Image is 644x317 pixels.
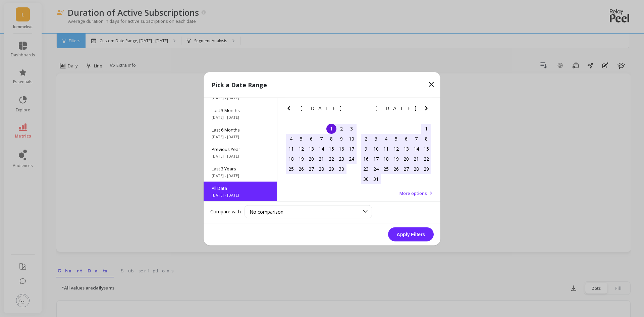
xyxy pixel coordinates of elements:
div: Choose Tuesday, June 27th, 2017 [306,164,316,174]
div: Choose Sunday, July 9th, 2017 [361,144,371,154]
div: Choose Thursday, July 13th, 2017 [401,144,411,154]
span: [DATE] [375,105,417,111]
div: Choose Sunday, July 16th, 2017 [361,154,371,164]
div: Choose Friday, June 30th, 2017 [336,164,346,174]
div: Choose Monday, July 17th, 2017 [371,154,381,164]
div: Choose Monday, July 10th, 2017 [371,144,381,154]
div: Choose Friday, July 14th, 2017 [411,144,421,154]
div: Choose Thursday, June 29th, 2017 [326,164,336,174]
div: Choose Tuesday, July 4th, 2017 [381,134,391,144]
div: Choose Saturday, July 8th, 2017 [421,134,431,144]
div: month 2017-07 [361,123,431,184]
div: Choose Saturday, July 15th, 2017 [421,144,431,154]
label: Compare with: [210,208,242,215]
div: Choose Thursday, July 27th, 2017 [401,164,411,174]
span: [DATE] - [DATE] [212,192,269,198]
div: Choose Monday, June 19th, 2017 [296,154,306,164]
div: month 2017-06 [286,123,357,174]
div: Choose Wednesday, June 28th, 2017 [316,164,326,174]
div: Choose Monday, July 24th, 2017 [371,164,381,174]
span: Last 3 Months [212,107,269,113]
span: No comparison [250,208,283,215]
div: Choose Saturday, June 10th, 2017 [346,134,357,144]
div: Choose Sunday, July 2nd, 2017 [361,134,371,144]
div: Choose Wednesday, July 19th, 2017 [391,154,401,164]
div: Choose Wednesday, June 7th, 2017 [316,134,326,144]
div: Choose Tuesday, July 25th, 2017 [381,164,391,174]
span: All Data [212,185,269,191]
div: Choose Monday, July 3rd, 2017 [371,134,381,144]
div: Choose Monday, July 31st, 2017 [371,174,381,184]
span: Previous Year [212,146,269,152]
p: Pick a Date Range [212,80,267,89]
div: Choose Friday, July 7th, 2017 [411,134,421,144]
span: [DATE] - [DATE] [212,153,269,159]
div: Choose Wednesday, June 14th, 2017 [316,144,326,154]
div: Choose Thursday, June 1st, 2017 [326,123,336,134]
span: [DATE] - [DATE] [212,114,269,120]
div: Choose Wednesday, July 12th, 2017 [391,144,401,154]
span: [DATE] [301,105,342,111]
div: Choose Wednesday, June 21st, 2017 [316,154,326,164]
button: Previous Month [285,104,296,115]
div: Choose Saturday, June 17th, 2017 [346,144,357,154]
span: [DATE] - [DATE] [212,134,269,139]
div: Choose Monday, June 12th, 2017 [296,144,306,154]
div: Choose Friday, June 16th, 2017 [336,144,346,154]
div: Choose Sunday, June 11th, 2017 [286,144,296,154]
div: Choose Friday, June 2nd, 2017 [336,123,346,134]
div: Choose Saturday, July 22nd, 2017 [421,154,431,164]
div: Choose Thursday, July 20th, 2017 [401,154,411,164]
span: [DATE] - [DATE] [212,173,269,178]
div: Choose Saturday, June 3rd, 2017 [346,123,357,134]
div: Choose Monday, June 26th, 2017 [296,164,306,174]
div: Choose Thursday, June 8th, 2017 [326,134,336,144]
div: Choose Tuesday, June 6th, 2017 [306,134,316,144]
span: Last 3 Years [212,165,269,171]
span: More options [399,190,427,196]
button: Previous Month [360,104,370,115]
div: Choose Thursday, June 22nd, 2017 [326,154,336,164]
div: Choose Tuesday, July 18th, 2017 [381,154,391,164]
div: Choose Tuesday, July 11th, 2017 [381,144,391,154]
div: Choose Sunday, July 23rd, 2017 [361,164,371,174]
div: Choose Friday, July 28th, 2017 [411,164,421,174]
div: Choose Sunday, July 30th, 2017 [361,174,371,184]
div: Choose Wednesday, July 5th, 2017 [391,134,401,144]
span: [DATE] - [DATE] [212,95,269,100]
div: Choose Tuesday, June 13th, 2017 [306,144,316,154]
div: Choose Saturday, July 29th, 2017 [421,164,431,174]
div: Choose Friday, July 21st, 2017 [411,154,421,164]
button: Next Month [422,104,433,115]
div: Choose Tuesday, June 20th, 2017 [306,154,316,164]
div: Choose Sunday, June 18th, 2017 [286,154,296,164]
div: Choose Friday, June 23rd, 2017 [336,154,346,164]
div: Choose Sunday, June 25th, 2017 [286,164,296,174]
div: Choose Sunday, June 4th, 2017 [286,134,296,144]
div: Choose Saturday, June 24th, 2017 [346,154,357,164]
div: Choose Thursday, July 6th, 2017 [401,134,411,144]
div: Choose Monday, June 5th, 2017 [296,134,306,144]
button: Next Month [347,104,358,115]
div: Choose Thursday, June 15th, 2017 [326,144,336,154]
button: Apply Filters [388,227,434,241]
div: Choose Wednesday, July 26th, 2017 [391,164,401,174]
div: Choose Friday, June 9th, 2017 [336,134,346,144]
span: Last 6 Months [212,126,269,133]
div: Choose Saturday, July 1st, 2017 [421,123,431,134]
